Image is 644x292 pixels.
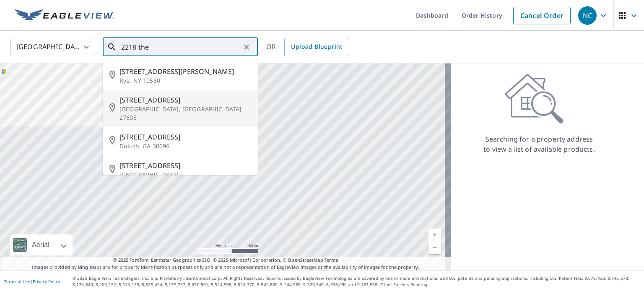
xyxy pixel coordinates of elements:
p: Duluth, GA 30096 [119,142,251,150]
a: Upload Blueprint [284,38,349,56]
p: Rye, NY 10580 [119,76,251,85]
div: OR [266,38,349,56]
p: | [4,279,60,284]
p: [GEOGRAPHIC_DATA], [GEOGRAPHIC_DATA] 27608 [119,105,251,122]
p: [GEOGRAPHIC_DATA] [119,171,251,179]
a: Current Level 5, Zoom Out [428,241,441,254]
p: Searching for a property address to view a list of available products. [483,134,595,154]
span: [STREET_ADDRESS][PERSON_NAME] [119,66,251,76]
div: NC [578,6,597,25]
div: Aerial [29,234,52,255]
span: [STREET_ADDRESS] [119,132,251,142]
img: EV Logo [15,9,114,22]
span: © 2025 TomTom, Earthstar Geographics SIO, © 2025 Microsoft Corporation, © [113,257,338,264]
p: © 2025 Eagle View Technologies, Inc. and Pictometry International Corp. All Rights Reserved. Repo... [73,275,640,288]
input: Search by address or latitude-longitude [121,35,241,59]
a: Privacy Policy [33,279,60,284]
a: Current Level 5, Zoom In [428,229,441,241]
span: [STREET_ADDRESS] [119,95,251,105]
span: [STREET_ADDRESS] [119,160,251,171]
div: [GEOGRAPHIC_DATA] [10,35,94,59]
a: Terms of Use [4,279,30,284]
a: Cancel Order [513,7,571,24]
a: Terms [325,257,338,263]
div: Aerial [10,234,73,255]
button: Clear [241,41,252,53]
span: Upload Blueprint [291,42,342,52]
a: OpenStreetMap [288,257,323,263]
